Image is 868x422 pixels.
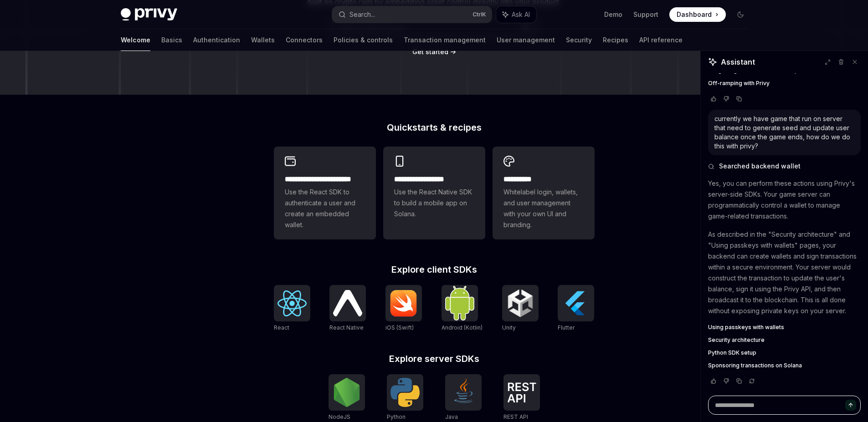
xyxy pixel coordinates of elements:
span: Off-ramping with Privy [708,80,770,87]
span: NodeJS [329,413,350,420]
a: iOS (Swift)iOS (Swift) [385,285,422,332]
a: Welcome [121,29,150,51]
a: Sponsoring transactions on Solana [708,362,861,369]
a: Authentication [193,29,240,51]
span: iOS (Swift) [385,324,414,331]
span: Assistant [721,56,755,67]
span: Java [445,413,458,420]
span: React [274,324,289,331]
a: Recipes [603,29,628,51]
h2: Quickstarts & recipes [274,123,595,132]
button: Ask AI [496,6,536,23]
a: Demo [604,10,622,19]
span: Dashboard [677,10,712,19]
a: **** *****Whitelabel login, wallets, and user management with your own UI and branding. [493,147,595,239]
a: Python SDK setup [708,349,861,356]
span: Python SDK setup [708,349,756,356]
span: Android (Kotlin) [442,324,483,331]
a: REST APIREST API [503,374,540,422]
a: Security architecture [708,336,861,344]
a: FlutterFlutter [558,285,594,332]
a: PythonPython [387,374,423,422]
img: Java [449,378,478,407]
span: Sponsoring transactions on Solana [708,362,802,369]
p: As described in the "Security architecture" and "Using passkeys with wallets" pages, your backend... [708,229,861,316]
div: Search... [349,9,375,20]
span: Python [387,413,406,420]
span: Searched backend wallet [719,162,801,171]
h2: Explore client SDKs [274,265,595,274]
a: Using passkeys with wallets [708,324,861,331]
button: Toggle dark mode [733,7,748,22]
span: Get started [412,48,448,56]
img: Python [390,378,420,407]
a: User management [497,29,555,51]
img: dark logo [121,8,177,21]
a: Get started [412,47,448,56]
a: Security [566,29,592,51]
img: Flutter [561,289,591,318]
span: Ask AI [512,10,530,19]
button: Send message [845,400,856,411]
span: Unity [502,324,516,331]
span: Whitelabel login, wallets, and user management with your own UI and branding. [503,187,584,230]
a: Android (Kotlin)Android (Kotlin) [442,285,483,332]
a: UnityUnity [502,285,539,332]
a: NodeJSNodeJS [329,374,365,422]
span: React Native [329,324,364,331]
a: JavaJava [445,374,482,422]
img: REST API [507,382,536,402]
img: iOS (Swift) [389,290,418,317]
span: Use the React SDK to authenticate a user and create an embedded wallet. [285,187,365,230]
a: Basics [161,29,182,51]
button: Search...CtrlK [332,6,492,23]
a: Support [633,10,658,19]
span: Security architecture [708,336,765,344]
span: Using passkeys with wallets [708,324,784,331]
span: Ctrl K [473,11,486,18]
div: currently we have game that run on server that need to generate seed and update user balance once... [714,114,854,151]
a: Connectors [286,29,323,51]
a: API reference [639,29,683,51]
a: Wallets [251,29,275,51]
h2: Explore server SDKs [274,354,595,363]
a: **** **** **** ***Use the React Native SDK to build a mobile app on Solana. [383,147,485,239]
img: React [277,290,307,316]
img: Android (Kotlin) [445,286,474,320]
a: Dashboard [669,7,726,22]
img: Unity [506,289,535,318]
a: Transaction management [404,29,486,51]
span: Use the React Native SDK to build a mobile app on Solana. [394,187,474,219]
a: React NativeReact Native [329,285,366,332]
p: Yes, you can perform these actions using Privy's server-side SDKs. Your game server can programma... [708,178,861,222]
a: ReactReact [274,285,310,332]
img: NodeJS [332,378,361,407]
button: Searched backend wallet [708,162,861,171]
span: REST API [503,413,528,420]
img: React Native [333,290,362,316]
a: Off-ramping with Privy [708,80,861,87]
span: Flutter [558,324,575,331]
a: Policies & controls [334,29,393,51]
